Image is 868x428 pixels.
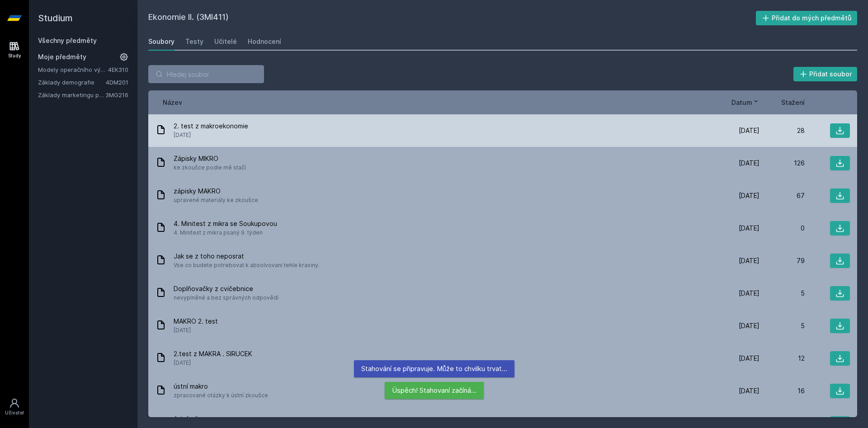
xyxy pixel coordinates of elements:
span: zpracované otázky k ústní zkoušce [174,391,268,400]
div: Hodnocení [248,37,281,46]
div: 79 [759,256,805,265]
span: MAKRO 2. test [174,317,218,326]
span: [DATE] [739,191,759,200]
span: ke zkoušce podle mě stačí [174,163,246,172]
span: [DATE] [739,289,759,298]
span: zápisky MAKRO [174,187,258,196]
button: Datum [731,98,759,107]
span: [DATE] [739,159,759,168]
div: 5 [759,289,805,298]
span: [DATE] [739,224,759,233]
div: Úspěch! Stahovaní začíná… [385,382,484,399]
span: [DATE] [739,256,759,265]
span: [DATE] [174,326,218,335]
div: 67 [759,191,805,200]
div: Učitelé [214,37,237,46]
span: [DATE] [739,354,759,363]
div: 28 [759,126,805,135]
a: Modely operačního výzkumu [38,65,108,74]
span: [DATE] [739,386,759,395]
div: Testy [185,37,203,46]
span: 2. test z makroekonomie [174,122,248,131]
span: 2.test z MAKRA . SIRUCEK [174,349,252,358]
span: ústní mikro [174,414,268,423]
span: Moje předměty [38,52,86,61]
div: 0 [759,224,805,233]
span: upravené materiály ke zkoušce [174,196,258,205]
a: Testy [185,33,203,51]
a: Základy demografie [38,78,106,87]
span: [DATE] [174,131,248,140]
div: Uživatel [5,409,24,416]
a: 3MG216 [105,91,128,99]
div: Stahování se připravuje. Může to chvilku trvat… [354,360,514,377]
button: Název [163,98,182,107]
a: Učitelé [214,33,237,51]
input: Hledej soubor [148,65,264,83]
a: 4EK310 [108,66,128,73]
span: [DATE] [174,358,252,367]
span: Jak se z toho neposrat [174,252,320,261]
span: nevyplněné a bez správných odpovědí [174,293,278,302]
div: 16 [759,386,805,395]
span: Zápisky MIKRO [174,154,246,163]
div: 126 [759,159,805,168]
span: [DATE] [739,321,759,330]
button: Přidat soubor [793,67,858,81]
a: Hodnocení [248,33,281,51]
span: Doplňovačky z cvičebnice [174,284,278,293]
div: 12 [759,354,805,363]
span: 4. Minitest z mikra se Soukupovou [174,219,277,228]
a: Soubory [148,33,175,51]
a: Základy marketingu pro informatiky a statistiky [38,90,105,99]
a: Study [2,36,27,64]
a: Všechny předměty [38,37,97,44]
span: ústní makro [174,382,268,391]
h2: Ekonomie II. (3MI411) [148,11,756,25]
button: Přidat do mých předmětů [756,11,858,25]
div: Soubory [148,37,175,46]
div: 5 [759,321,805,330]
a: Uživatel [2,393,27,421]
a: 4DM201 [106,79,128,86]
span: Datum [731,98,752,107]
span: Vse co budete potrebovat k absolvovani tehle kraviny. [174,261,320,270]
span: 4. Minitest z mikra psaný 9. týden [174,228,277,237]
div: Study [8,52,21,59]
button: Stažení [781,98,805,107]
span: [DATE] [739,126,759,135]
